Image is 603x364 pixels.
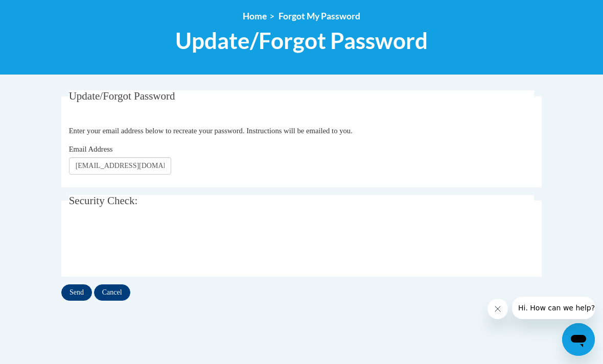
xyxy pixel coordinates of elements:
a: Home [243,11,267,21]
span: Security Check: [69,195,138,207]
iframe: Button to launch messaging window [562,323,595,356]
input: Email [69,157,171,175]
input: Cancel [94,284,130,301]
iframe: Close message [488,299,508,319]
iframe: Message from company [512,297,595,319]
span: Update/Forgot Password [69,90,175,102]
iframe: reCAPTCHA [69,224,224,264]
span: Email Address [69,145,113,153]
span: Enter your email address below to recreate your password. Instructions will be emailed to you. [69,127,353,135]
span: Forgot My Password [279,11,360,21]
input: Send [61,284,92,301]
span: Update/Forgot Password [175,27,428,54]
